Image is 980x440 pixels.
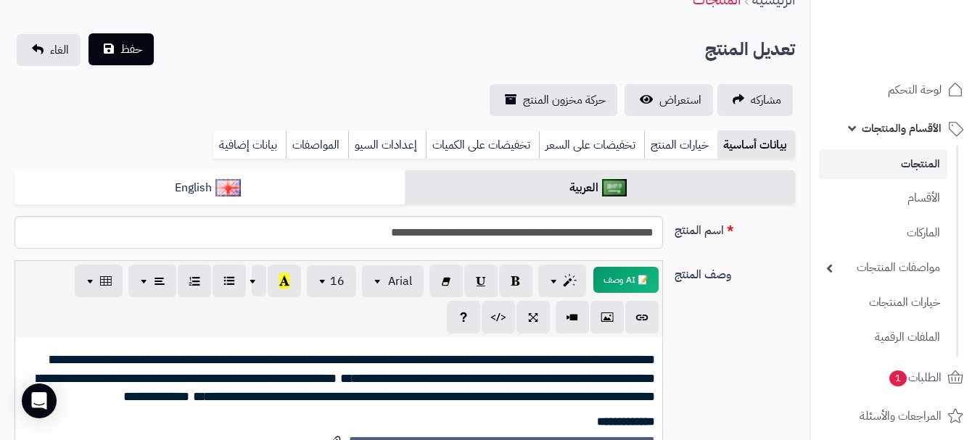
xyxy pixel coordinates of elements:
[539,130,644,159] a: تخفيضات على السعر
[819,252,947,283] a: مواصفات المنتجات
[15,170,405,206] a: English
[819,360,971,395] a: الطلبات1
[22,383,57,418] div: Open Intercom Messenger
[860,406,942,426] span: المراجعات والأسئلة
[286,130,348,159] a: المواصفات
[669,216,801,239] label: اسم المنتج
[751,91,781,109] span: مشاركه
[490,84,617,116] a: حركة مخزون المنتج
[523,91,606,109] span: حركة مخزون المنتج
[593,267,659,293] button: 📝 AI وصف
[213,130,286,159] a: بيانات إضافية
[644,130,717,159] a: خيارات المنتج
[215,179,241,196] img: English
[88,33,154,65] button: حفظ
[426,130,539,159] a: تخفيضات على الكميات
[348,130,426,159] a: إعدادات السيو
[362,265,424,297] button: Arial
[307,265,356,297] button: 16
[602,179,627,196] img: العربية
[819,217,947,249] a: الماركات
[17,34,81,66] a: الغاء
[819,72,971,107] a: لوحة التحكم
[819,322,947,353] a: الملفات الرقمية
[625,84,713,116] a: استعراض
[889,370,907,386] span: 1
[405,170,795,206] a: العربية
[819,149,947,179] a: المنتجات
[705,35,795,65] h2: تعديل المنتج
[819,399,971,433] a: المراجعات والأسئلة
[819,183,947,214] a: الأقسام
[888,368,942,388] span: الطلبات
[388,273,412,290] span: Arial
[888,80,942,100] span: لوحة التحكم
[120,41,142,58] span: حفظ
[819,287,947,318] a: خيارات المنتجات
[717,130,795,159] a: بيانات أساسية
[862,118,942,138] span: الأقسام والمنتجات
[881,39,966,70] img: logo-2.png
[330,273,345,290] span: 16
[659,91,701,109] span: استعراض
[717,84,793,116] a: مشاركه
[50,41,69,59] span: الغاء
[669,260,801,283] label: وصف المنتج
